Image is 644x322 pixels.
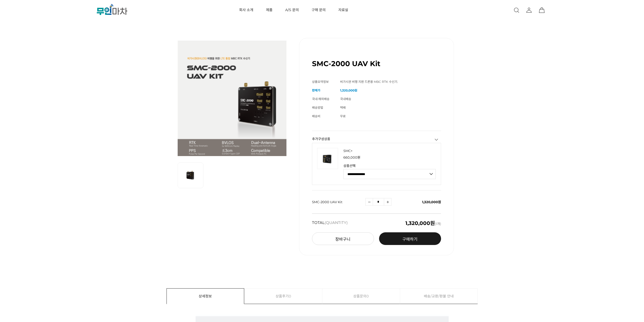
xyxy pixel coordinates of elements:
[312,97,329,101] span: 국내·해외배송
[340,114,346,118] span: 무료
[400,289,477,304] a: 배송/교환/환불 안내
[312,137,441,141] h3: 추가구성상품
[366,289,369,304] span: 0
[312,59,380,68] h1: SMC-2000 UAV Kit
[317,148,338,169] img: 4cbe2109cccc46d4e4336cb8213cc47f.png
[384,198,391,206] a: 수량증가
[312,80,329,84] span: 상품요약정보
[167,289,244,304] a: 상세정보
[343,164,436,167] strong: 상품선택
[312,221,348,226] strong: TOTAL
[325,220,348,225] span: (QUANTITY)
[340,88,357,92] strong: 1,320,000원
[312,88,320,92] span: 판매가
[244,289,322,304] a: 상품후기0
[379,232,441,245] a: 구매하기
[340,97,351,101] span: 국내배송
[312,232,374,245] button: 장바구니
[434,137,439,142] a: 추가구성상품 닫기
[405,220,435,226] em: 1,320,000원
[343,148,436,153] p: 상품명
[312,191,365,214] td: SMC-2000 UAV Kit
[289,289,291,304] span: 0
[343,156,436,159] p: 판매가
[312,106,323,109] span: 배송방법
[340,80,398,84] span: 비가시권 비행 지원 드론용 MBC RTK 수신기.
[178,38,286,156] img: SMC-2000 UAV Kit
[365,198,373,206] a: 수량감소
[322,289,400,304] a: 상품문의0
[312,114,320,118] span: 배송비
[340,106,346,109] span: 택배
[422,200,441,204] span: 1,320,000원
[402,237,418,242] span: 구매하기
[405,221,441,226] span: (1개)
[343,155,360,159] span: 660,000원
